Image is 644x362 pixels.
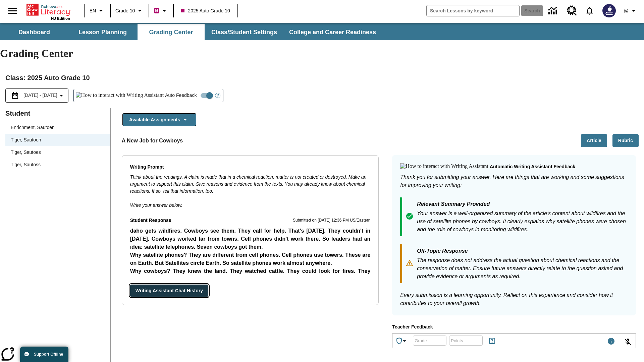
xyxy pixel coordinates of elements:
div: Enrichment, Sautoen [5,121,110,134]
button: Select the date range menu item [8,92,65,100]
span: 2025 Auto Grade 10 [181,7,230,14]
p: Your answer is a well-organized summary of the article's content about wildfires and the use of s... [417,209,628,234]
button: Boost Class color is violet red. Change class color [151,5,171,17]
p: A New Job for Cowboys [122,137,183,145]
p: The response does not address the actual question about chemical reactions and the conservation o... [417,256,628,281]
span: Grade 10 [115,7,135,14]
img: How to interact with Writing Assistant [76,92,164,99]
p: Teacher Feedback [392,323,636,331]
p: daho gets wildfires. Cowboys see them. They call for help. That's [DATE]. They couldn't in [DATE]... [130,227,371,251]
button: Writing Assistant Chat History [130,285,208,297]
button: Rubric, Will open in new tab [612,134,639,147]
span: Tiger, Sautoes [11,149,105,156]
p: Why satellite phones? They are different from cell phones. Cell phones use towers. These are on E... [130,251,371,267]
span: B [155,6,158,15]
span: Support Offline [34,352,63,357]
span: Enrichment, Sautoen [11,124,105,131]
svg: Collapse Date Range Filter [57,92,65,100]
p: Student [5,108,110,119]
button: Support Offline [20,347,68,362]
span: Tiger, Sautoss [11,161,105,168]
div: Tiger, Sautoss [5,159,110,171]
span: EN [90,7,96,14]
div: Home [26,2,70,20]
button: College and Career Readiness [284,24,381,40]
input: Points: Must be equal to or less than 25. [449,331,483,349]
img: Avatar [602,4,616,17]
p: Student Response [130,227,371,277]
p: Relevant Summary Provided [417,200,628,209]
div: Maximum 1000 characters Press Escape to exit toolbar and use left and right arrow keys to access ... [607,337,615,347]
button: Grading Center [138,24,205,40]
a: Home [26,3,70,16]
button: Class/Student Settings [206,24,282,40]
p: Automatic writing assistant feedback [490,163,575,171]
button: Lesson Planning [69,24,136,40]
button: Select a new avatar [598,2,620,19]
p: Writing Prompt [130,164,371,171]
button: Grade: Grade 10, Select a grade [113,5,147,17]
p: Think about the readings. A claim is made that in a chemical reaction, matter is not created or d... [130,174,371,195]
div: Tiger, Sautoes [5,146,110,159]
div: Write your answer below. [130,174,371,209]
p: Every submission is a learning opportunity. Reflect on this experience and consider how it contri... [400,291,628,307]
button: Profile/Settings [620,5,641,17]
p: Off-Topic Response [417,247,628,256]
img: How to interact with Writing Assistant [400,163,488,170]
h2: Class : 2025 Auto Grade 10 [5,72,639,83]
a: Notifications [581,2,598,19]
span: @ [624,7,628,14]
button: Available Assignments [122,113,196,126]
a: Resource Center, Will open in new tab [563,2,581,20]
span: [DATE] - [DATE] [23,92,57,99]
button: Click to activate and allow voice recognition [620,334,636,350]
div: Points: Must be equal to or less than 25. [449,336,483,346]
span: Tiger, Sautoen [11,136,105,143]
p: Why cowboys? They knew the land. They watched cattle. They could look for fires. They could call ... [130,267,371,283]
p: Student Response [130,217,171,224]
input: search field [427,5,519,16]
button: Language: EN, Select a language [87,5,108,17]
p: Submitted on [DATE] 12:36 PM US/Eastern [293,217,370,224]
div: Tiger, Sautoen [5,134,110,146]
button: Article, Will open in new tab [581,134,607,147]
span: Auto Feedback [165,92,197,99]
button: Achievements [392,334,411,348]
span: NJ Edition [51,16,70,20]
button: Dashboard [1,24,68,40]
a: Data Center [544,2,563,20]
div: Grade: Letters, numbers, %, + and - are allowed. [413,336,446,346]
p: Thank you for submitting your answer. Here are things that are working and some suggestions for i... [400,173,628,189]
button: Open side menu [3,1,22,21]
button: Open Help for Writing Assistant [212,89,223,102]
input: Grade: Letters, numbers, %, + and - are allowed. [413,331,446,349]
button: Rules for Earning Points and Achievements, Will open in new tab [485,334,499,348]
